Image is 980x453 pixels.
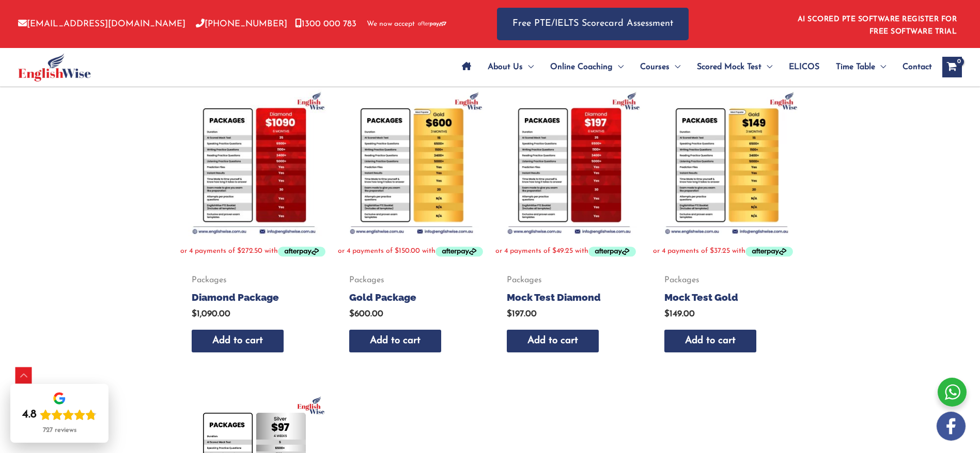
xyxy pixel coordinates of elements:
[418,21,446,27] img: Afterpay-Logo
[903,49,932,85] span: Contact
[338,89,485,236] img: Gold Package
[550,49,613,85] span: Online Coaching
[192,330,284,353] a: Add to cart: “Diamond Package”
[507,330,599,353] a: Add to cart: “Mock Test Diamond”
[507,275,630,286] span: Packages
[479,49,542,85] a: About UsMenu Toggle
[542,49,632,85] a: Online CoachingMenu Toggle
[781,49,828,85] a: ELICOS
[670,49,680,85] span: Menu Toggle
[697,49,761,85] span: Scored Mock Test
[497,8,689,40] a: Free PTE/IELTS Scorecard Assessment
[367,19,415,29] span: We now accept
[507,310,512,318] span: $
[689,49,781,85] a: Scored Mock TestMenu Toggle
[295,20,356,28] a: 1300 000 783
[937,412,966,441] img: white-facebook.png
[18,20,185,28] a: [EMAIL_ADDRESS][DOMAIN_NAME]
[836,49,875,85] span: Time Table
[664,291,788,304] h2: Mock Test Gold
[664,291,788,309] a: Mock Test Gold
[523,49,534,85] span: Menu Toggle
[640,49,670,85] span: Courses
[791,7,962,41] aside: Header Widget 1
[180,89,328,236] img: Diamond Package
[828,49,894,85] a: Time TableMenu Toggle
[507,291,630,304] h2: Mock Test Diamond
[761,49,772,85] span: Menu Toggle
[349,291,473,304] h2: Gold Package
[349,310,383,318] bdi: 600.00
[192,291,315,309] a: Diamond Package
[664,275,788,286] span: Packages
[349,310,354,318] span: $
[664,310,670,318] span: $
[192,275,315,286] span: Packages
[488,49,523,85] span: About Us
[613,49,624,85] span: Menu Toggle
[22,408,37,422] div: 4.8
[43,426,76,434] div: 727 reviews
[507,291,630,309] a: Mock Test Diamond
[349,291,473,309] a: Gold Package
[789,49,819,85] span: ELICOS
[632,49,689,85] a: CoursesMenu Toggle
[192,291,315,304] h2: Diamond Package
[192,310,230,318] bdi: 1,090.00
[454,49,932,85] nav: Site Navigation: Main Menu
[22,408,97,422] div: Rating: 4.8 out of 5
[495,89,643,236] img: Mock Test Diamond
[664,330,756,353] a: Add to cart: “Mock Test Gold”
[653,89,800,236] img: Mock Test Gold
[349,275,473,286] span: Packages
[349,330,441,353] a: Add to cart: “Gold Package”
[942,57,962,77] a: View Shopping Cart, empty
[894,49,932,85] a: Contact
[875,49,886,85] span: Menu Toggle
[664,310,695,318] bdi: 149.00
[196,20,287,28] a: [PHONE_NUMBER]
[798,15,957,36] a: AI SCORED PTE SOFTWARE REGISTER FOR FREE SOFTWARE TRIAL
[507,310,537,318] bdi: 197.00
[192,310,197,318] span: $
[18,53,91,82] img: cropped-ew-logo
